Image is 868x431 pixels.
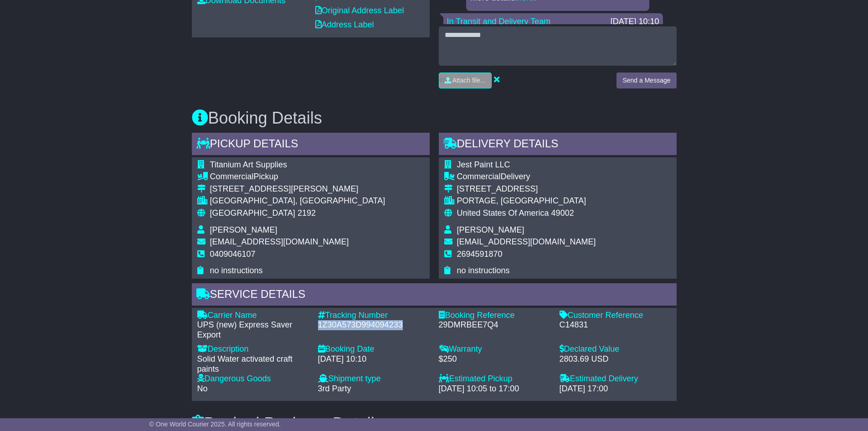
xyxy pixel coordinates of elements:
span: no instructions [457,266,510,275]
div: [STREET_ADDRESS][PERSON_NAME] [210,184,385,194]
a: Address Label [315,20,374,29]
div: Pickup [210,172,385,182]
div: PORTAGE, [GEOGRAPHIC_DATA] [457,196,596,206]
span: [PERSON_NAME] [457,225,524,234]
div: C14831 [560,320,671,330]
span: © One World Courier 2025. All rights reserved. [149,421,281,428]
div: Booking Date [318,344,430,354]
span: No [197,384,208,393]
div: Estimated Pickup [439,374,550,384]
div: Estimated Delivery [560,374,671,384]
div: Tracking Number [318,311,430,321]
span: Commercial [210,172,254,181]
div: Carrier Name [197,311,309,321]
span: United States Of America [457,208,549,218]
span: [PERSON_NAME] [210,225,277,234]
div: $250 [439,354,550,364]
div: Booking Reference [439,311,550,321]
div: [DATE] 10:05 to 17:00 [439,384,550,394]
div: [DATE] 10:10 [318,354,430,364]
div: Customer Reference [560,311,671,321]
div: [DATE] 10:10 [611,17,659,27]
div: UPS (new) Express Saver Export [197,320,309,340]
div: 29DMRBEE7Q4 [439,320,550,330]
a: In Transit and Delivery Team [447,17,551,26]
button: Send a Message [616,73,676,88]
span: 2192 [298,208,316,218]
div: Delivery Details [439,133,677,157]
span: 49002 [551,208,574,218]
div: Delivery [457,172,596,182]
div: [GEOGRAPHIC_DATA], [GEOGRAPHIC_DATA] [210,196,385,206]
span: 3rd Party [318,384,351,393]
div: 2803.69 USD [560,354,671,364]
div: [STREET_ADDRESS] [457,184,596,194]
span: Titanium Art Supplies [210,160,287,169]
span: [EMAIL_ADDRESS][DOMAIN_NAME] [457,237,596,246]
span: no instructions [210,266,263,275]
div: Declared Value [560,344,671,354]
h3: Booking Details [192,109,677,127]
div: 1Z30A573D994094233 [318,320,430,330]
div: Service Details [192,283,677,308]
a: Original Address Label [315,6,404,15]
div: Warranty [439,344,550,354]
span: 0409046107 [210,249,256,259]
span: [EMAIL_ADDRESS][DOMAIN_NAME] [210,237,349,246]
span: 2694591870 [457,249,503,259]
div: Description [197,344,309,354]
div: Pickup Details [192,133,430,157]
div: Solid Water activated craft paints [197,354,309,374]
div: [DATE] 17:00 [560,384,671,394]
span: [GEOGRAPHIC_DATA] [210,208,295,218]
span: Commercial [457,172,501,181]
div: Shipment type [318,374,430,384]
span: Jest Paint LLC [457,160,510,169]
div: Dangerous Goods [197,374,309,384]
